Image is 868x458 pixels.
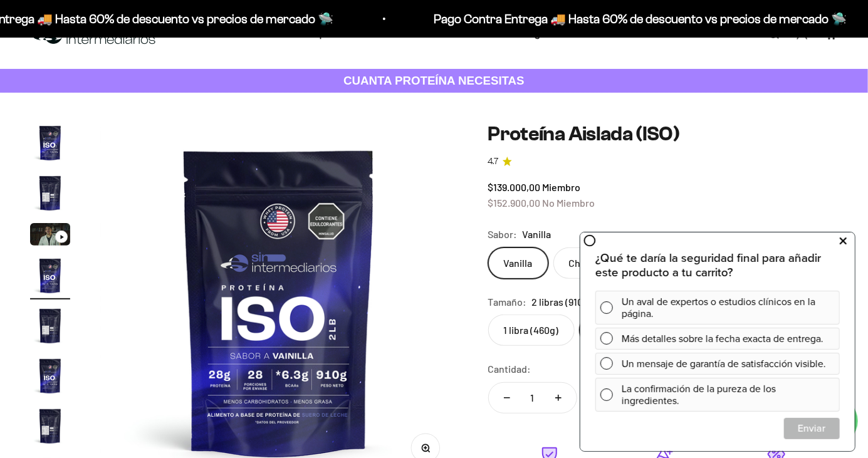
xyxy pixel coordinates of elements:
[30,256,70,299] button: Ir al artículo 4
[30,406,70,450] button: Ir al artículo 7
[488,155,499,169] span: 4.7
[488,361,531,377] label: Cantidad:
[30,406,70,446] img: Proteína Aislada (ISO)
[540,383,577,413] button: Aumentar cantidad
[488,197,541,209] span: $152.900,00
[30,356,70,400] button: Ir al artículo 6
[532,294,592,310] span: 2 libras (910g)
[30,123,70,167] button: Ir al artículo 1
[30,223,70,249] button: Ir al artículo 3
[489,383,525,413] button: Reducir cantidad
[30,173,70,217] button: Ir al artículo 2
[30,356,70,396] img: Proteína Aislada (ISO)
[488,294,527,310] legend: Tamaño:
[488,226,518,242] legend: Sabor:
[30,306,70,346] img: Proteína Aislada (ISO)
[543,197,595,209] span: No Miembro
[30,256,70,296] img: Proteína Aislada (ISO)
[488,155,838,169] a: 4.74.7 de 5.0 estrellas
[343,74,525,87] strong: CUANTA PROTEÍNA NECESITAS
[30,173,70,213] img: Proteína Aislada (ISO)
[543,181,581,193] span: Miembro
[175,9,588,29] p: Pago Contra Entrega 🚚 Hasta 60% de descuento vs precios de mercado 🛸
[488,181,541,193] span: $139.000,00
[580,231,855,451] iframe: zigpoll-iframe
[30,306,70,350] button: Ir al artículo 5
[523,226,552,242] span: Vanilla
[30,123,70,163] img: Proteína Aislada (ISO)
[488,123,838,145] h1: Proteína Aislada (ISO)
